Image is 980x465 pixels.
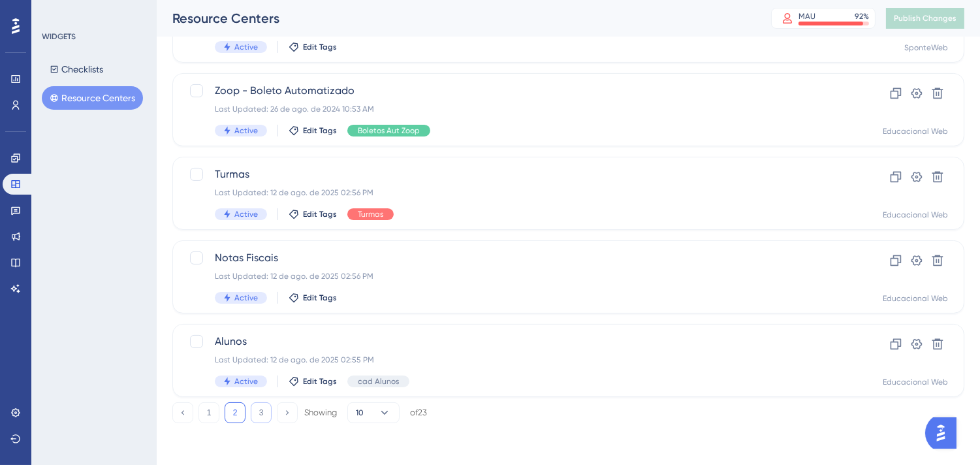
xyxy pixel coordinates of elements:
[234,376,258,387] span: Active
[215,334,817,349] span: Alunos
[42,31,76,42] div: WIDGETS
[883,293,948,304] div: Educacional Web
[234,125,258,136] span: Active
[215,83,817,99] span: Zoop - Boleto Automatizado
[358,376,399,387] span: cad Alunos
[925,413,964,453] iframe: UserGuiding AI Assistant Launcher
[215,104,817,114] div: Last Updated: 26 de ago. de 2024 10:53 AM
[358,125,420,136] span: Boletos Aut Zoop
[303,376,337,387] span: Edit Tags
[904,42,948,53] div: SponteWeb
[215,250,817,266] span: Notas Fiscais
[234,42,258,52] span: Active
[798,11,815,22] div: MAU
[883,210,948,220] div: Educacional Web
[883,126,948,136] div: Educacional Web
[251,402,272,423] button: 3
[358,209,383,219] span: Turmas
[215,271,817,281] div: Last Updated: 12 de ago. de 2025 02:56 PM
[234,293,258,303] span: Active
[289,125,337,136] button: Edit Tags
[304,407,337,419] div: Showing
[886,8,964,29] button: Publish Changes
[347,402,400,423] button: 10
[289,42,337,52] button: Edit Tags
[234,209,258,219] span: Active
[215,167,817,182] span: Turmas
[303,125,337,136] span: Edit Tags
[215,187,817,198] div: Last Updated: 12 de ago. de 2025 02:56 PM
[303,209,337,219] span: Edit Tags
[215,355,817,365] div: Last Updated: 12 de ago. de 2025 02:55 PM
[225,402,245,423] button: 2
[42,86,143,110] button: Resource Centers
[289,209,337,219] button: Edit Tags
[410,407,427,419] div: of 23
[303,293,337,303] span: Edit Tags
[894,13,956,24] span: Publish Changes
[303,42,337,52] span: Edit Tags
[289,293,337,303] button: Edit Tags
[289,376,337,387] button: Edit Tags
[356,408,364,418] span: 10
[198,402,219,423] button: 1
[855,11,869,22] div: 92 %
[172,9,738,27] div: Resource Centers
[883,377,948,387] div: Educacional Web
[42,57,111,81] button: Checklists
